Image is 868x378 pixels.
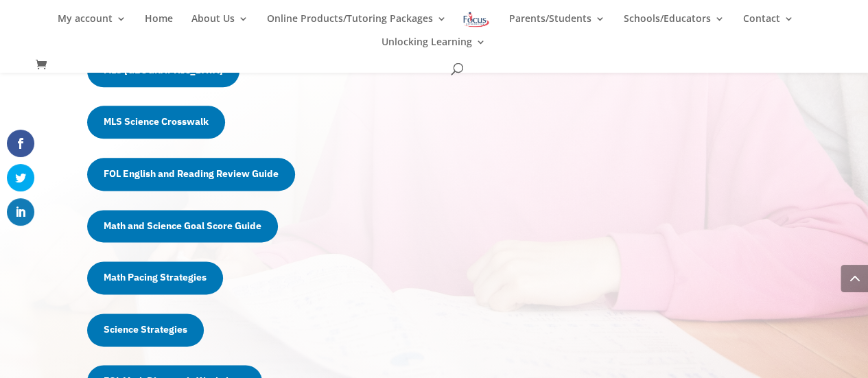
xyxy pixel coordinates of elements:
img: Focus on Learning [462,10,491,29]
a: Home [145,14,173,37]
a: Math Pacing Strategies [87,261,223,294]
a: Schools/Educators [624,14,725,37]
a: Unlocking Learning [382,37,486,60]
a: Math and Science Goal Score Guide [87,210,278,243]
a: FOL English and Reading Review Guide [87,158,295,191]
a: Parents/Students [509,14,605,37]
a: About Us [191,14,248,37]
a: Contact [743,14,794,37]
a: MLS Science Crosswalk [87,106,225,139]
a: Science Strategies [87,314,204,346]
a: Online Products/Tutoring Packages [267,14,447,37]
a: My account [58,14,126,37]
